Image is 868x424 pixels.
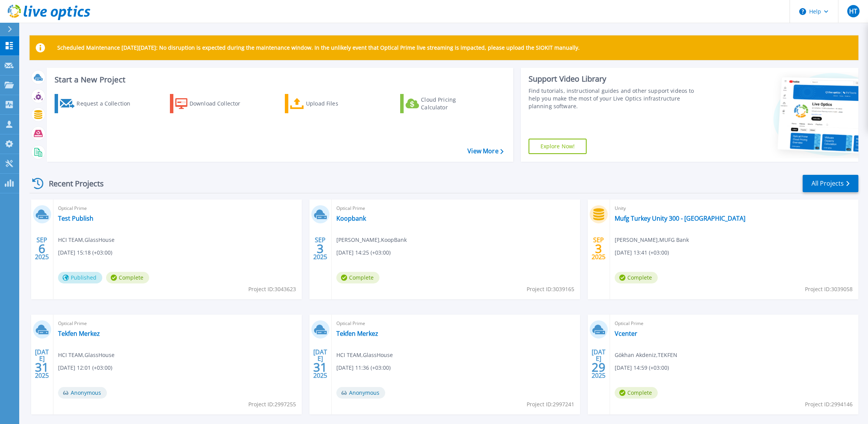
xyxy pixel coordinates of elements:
[248,285,296,293] span: Project ID: 3043623
[58,272,102,283] span: Published
[57,45,580,51] p: Scheduled Maintenance [DATE][DATE]: No disruption is expected during the maintenance window. In t...
[336,330,378,337] a: Tekfen Merkez
[55,94,140,113] a: Request a Collection
[805,400,853,409] span: Project ID: 2994146
[76,96,138,111] div: Request a Collection
[529,87,702,110] div: Find tutorials, instructional guides and other support videos to help you make the most of your L...
[421,96,482,111] div: Cloud Pricing Calculator
[38,245,45,252] span: 6
[58,248,112,257] span: [DATE] 15:18 (+03:00)
[58,364,112,372] span: [DATE] 12:01 (+03:00)
[55,75,503,84] h3: Start a New Project
[317,245,324,252] span: 3
[527,285,574,293] span: Project ID: 3039165
[336,236,407,244] span: [PERSON_NAME] , KoopBank
[529,74,702,84] div: Support Video Library
[336,364,391,372] span: [DATE] 11:36 (+03:00)
[58,387,107,399] span: Anonymous
[529,139,587,154] a: Explore Now!
[190,96,251,111] div: Download Collector
[106,272,149,283] span: Complete
[336,319,575,328] span: Optical Prime
[592,364,605,370] span: 29
[336,272,379,283] span: Complete
[615,236,689,244] span: [PERSON_NAME] , MUFG Bank
[595,245,602,252] span: 3
[803,175,858,192] a: All Projects
[527,400,574,409] span: Project ID: 2997241
[35,364,49,370] span: 31
[849,8,857,14] span: HT
[615,364,669,372] span: [DATE] 14:59 (+03:00)
[591,350,606,378] div: [DATE] 2025
[336,215,366,222] a: Koopbank
[248,400,296,409] span: Project ID: 2997255
[615,351,677,359] span: Gökhan Akdeniz , TEKFEN
[467,147,503,155] a: View More
[306,96,367,111] div: Upload Files
[336,387,385,399] span: Anonymous
[35,350,49,378] div: [DATE] 2025
[615,319,854,328] span: Optical Prime
[58,215,93,222] a: Test Publish
[336,248,391,257] span: [DATE] 14:25 (+03:00)
[30,174,114,193] div: Recent Projects
[313,350,328,378] div: [DATE] 2025
[615,248,669,257] span: [DATE] 13:41 (+03:00)
[591,235,606,263] div: SEP 2025
[336,204,575,213] span: Optical Prime
[313,364,327,370] span: 31
[58,351,115,359] span: HCI TEAM , GlassHouse
[285,94,371,113] a: Upload Files
[58,330,100,337] a: Tekfen Merkez
[615,204,854,213] span: Unity
[170,94,256,113] a: Download Collector
[615,215,745,222] a: Mufg Turkey Unity 300 - [GEOGRAPHIC_DATA]
[615,272,658,283] span: Complete
[58,204,297,213] span: Optical Prime
[35,235,49,263] div: SEP 2025
[805,285,853,293] span: Project ID: 3039058
[615,387,658,399] span: Complete
[58,236,115,244] span: HCI TEAM , GlassHouse
[58,319,297,328] span: Optical Prime
[615,330,637,337] a: Vcenter
[313,235,328,263] div: SEP 2025
[336,351,393,359] span: HCI TEAM , GlassHouse
[400,94,486,113] a: Cloud Pricing Calculator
